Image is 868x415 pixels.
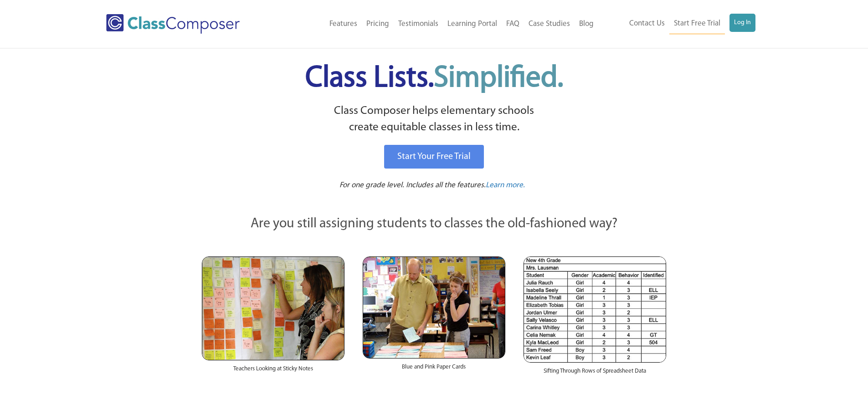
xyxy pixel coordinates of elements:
span: For one grade level. Includes all the features. [339,181,486,189]
p: Class Composer helps elementary schools create equitable classes in less time. [200,103,668,136]
div: Teachers Looking at Sticky Notes [202,360,344,382]
a: Learning Portal [443,14,502,34]
a: Start Your Free Trial [384,145,484,169]
a: Blog [575,14,598,34]
a: Pricing [362,14,394,34]
a: Testimonials [394,14,443,34]
a: Log In [729,14,755,32]
span: Class Lists. [305,64,563,93]
a: Case Studies [524,14,575,34]
img: Teachers Looking at Sticky Notes [202,256,344,360]
img: Class Composer [106,14,240,34]
nav: Header Menu [598,14,755,34]
span: Learn more. [486,181,525,189]
nav: Header Menu [277,14,598,34]
p: Are you still assigning students to classes the old-fashioned way? [202,214,667,234]
a: Features [325,14,362,34]
a: FAQ [502,14,524,34]
a: Start Free Trial [669,14,725,34]
a: Learn more. [486,180,525,191]
img: Spreadsheets [524,256,666,363]
div: Blue and Pink Paper Cards [363,359,505,380]
a: Contact Us [625,14,669,34]
img: Blue and Pink Paper Cards [363,256,505,358]
div: Sifting Through Rows of Spreadsheet Data [524,363,666,384]
span: Start Your Free Trial [397,152,471,161]
span: Simplified. [434,64,563,93]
